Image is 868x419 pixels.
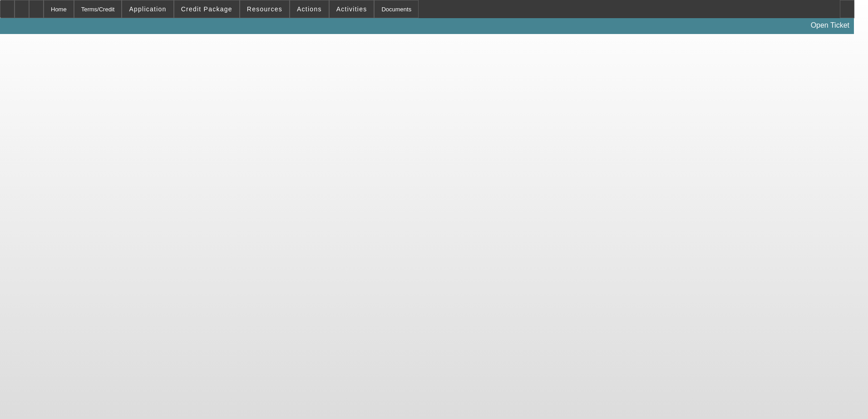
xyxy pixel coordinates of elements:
span: Resources [247,5,282,13]
button: Actions [290,0,329,18]
button: Resources [240,0,289,18]
button: Activities [330,0,374,18]
span: Activities [336,5,367,13]
button: Credit Package [174,0,239,18]
span: Actions [297,5,322,13]
a: Open Ticket [807,18,853,33]
button: Application [122,0,173,18]
span: Credit Package [181,5,232,13]
span: Application [129,5,166,13]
